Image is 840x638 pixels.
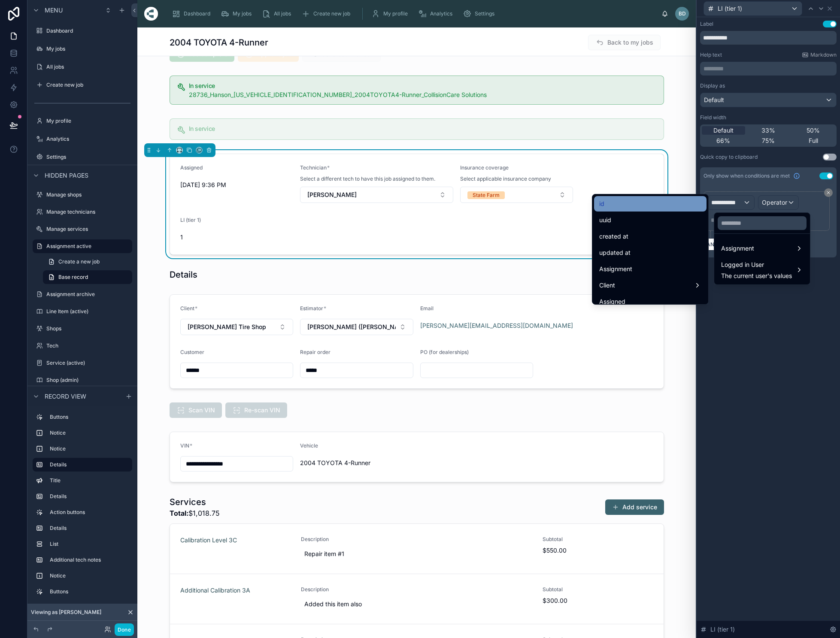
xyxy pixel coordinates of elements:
button: Done [115,623,134,636]
label: Manage services [46,226,130,233]
span: [DATE] 9:36 PM [180,181,294,189]
a: Create a new job [43,255,132,269]
span: Create new job [313,10,350,17]
a: My profile [369,6,414,21]
span: Assignment [599,264,632,274]
span: Record view [45,392,86,401]
a: My jobs [33,42,132,56]
span: My profile [383,10,408,17]
label: Settings [46,154,130,160]
span: Menu [45,6,63,15]
span: Assigned [599,296,625,307]
a: Settings [460,6,500,21]
a: Shops [33,322,132,336]
label: List [50,541,129,547]
span: Select a different tech to have this job assigned to them. [300,175,435,182]
label: Manage technicians [46,209,130,215]
label: My jobs [46,45,130,52]
h1: 2004 TOYOTA 4-Runner [170,36,268,48]
label: Notice [50,429,129,436]
span: Logged in User [721,260,792,270]
label: Buttons [50,414,129,420]
img: App logo [144,7,158,21]
span: All jobs [274,10,291,17]
a: Assignment archive [33,287,132,301]
label: Assignment active [46,243,127,250]
button: Select Button [460,187,573,203]
a: Service (active) [33,356,132,370]
label: Create new job [46,82,130,88]
label: Details [50,525,129,532]
a: Manage shops [33,188,132,202]
label: Shop (admin) [46,377,130,384]
a: Settings [33,150,132,164]
label: Action buttons [50,509,129,516]
label: Dashboard [46,27,130,34]
span: Assigned [180,164,203,171]
span: id [599,199,604,209]
a: Assignment active [33,239,132,253]
span: Settings [475,10,494,17]
label: Title [50,477,129,484]
span: Client [599,280,615,290]
span: Technician [300,164,327,171]
label: Tech [46,342,130,349]
span: LI (tier 1) [180,217,201,223]
label: Manage shops [46,191,130,198]
span: Analytics [430,10,452,17]
a: My profile [33,114,132,128]
label: Service (active) [46,360,130,366]
span: Insurance coverage [460,164,509,171]
a: Shop (admin) [33,373,132,387]
a: All jobs [33,60,132,74]
div: State Farm [473,191,500,199]
span: My jobs [233,10,252,17]
span: updated at [599,248,631,258]
span: created at [599,231,628,242]
span: Assignment [721,243,754,254]
a: Dashboard [33,24,132,38]
span: The current user's values [721,272,792,280]
label: Notice [50,445,129,452]
label: Analytics [46,136,130,142]
label: All jobs [46,63,130,70]
a: Line Item (active) [33,305,132,318]
span: Create a new job [58,258,100,265]
a: Create new job [33,78,132,92]
a: My jobs [218,6,258,21]
label: Notice [50,572,129,579]
span: Hidden pages [45,171,88,180]
a: Manage technicians [33,205,132,219]
span: 1 [180,233,294,242]
div: scrollable content [165,4,661,23]
a: Analytics [415,6,458,21]
label: Details [50,461,125,468]
span: BD [679,10,686,17]
span: Dashboard [184,10,210,17]
label: Line Item (active) [46,308,130,315]
label: Additional tech notes [50,556,129,563]
span: Select applicable insurance company [460,175,551,182]
label: Assignment archive [46,291,130,298]
label: My profile [46,118,130,124]
span: Base record [58,274,88,281]
a: Tech [33,339,132,353]
a: All jobs [259,6,297,21]
span: uuid [599,215,611,225]
a: Manage services [33,222,132,236]
label: Shops [46,325,130,332]
label: Buttons [50,588,129,595]
a: Analytics [33,132,132,146]
button: Select Button [300,187,453,203]
span: Viewing as [PERSON_NAME] [31,609,101,616]
label: Details [50,493,129,500]
div: scrollable content [27,406,137,607]
span: [PERSON_NAME] [307,190,357,199]
a: Base record [43,270,132,284]
a: Dashboard [169,6,216,21]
